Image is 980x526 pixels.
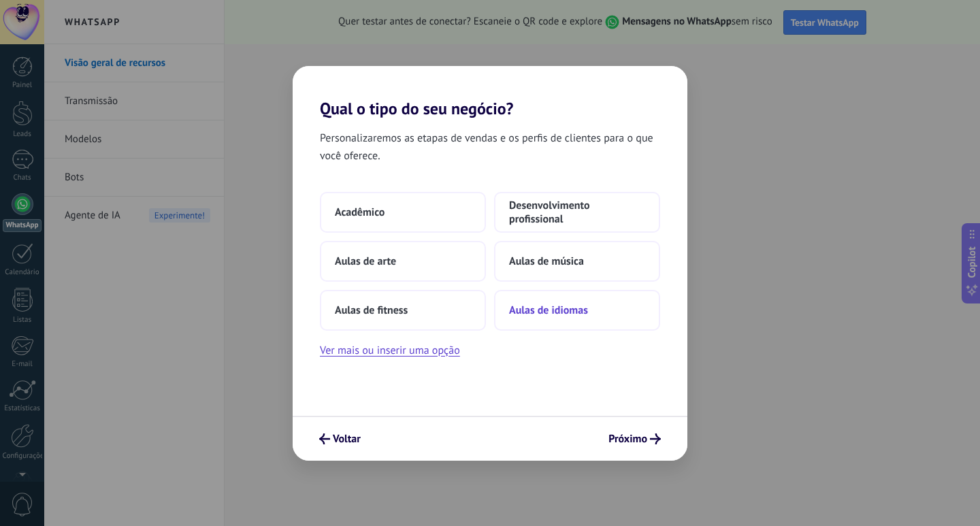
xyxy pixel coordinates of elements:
[293,66,687,118] h2: Qual o tipo do seu negócio?
[335,303,408,317] span: Aulas de fitness
[602,427,667,450] button: Próximo
[313,427,367,450] button: Voltar
[320,192,486,233] button: Acadêmico
[494,192,660,233] button: Desenvolvimento profissional
[335,206,385,219] span: Acadêmico
[509,303,588,317] span: Aulas de idiomas
[494,290,660,331] button: Aulas de idiomas
[333,434,361,444] span: Voltar
[320,290,486,331] button: Aulas de fitness
[494,241,660,282] button: Aulas de música
[608,434,647,444] span: Próximo
[509,199,645,226] span: Desenvolvimento profissional
[320,342,460,359] button: Ver mais ou inserir uma opção
[509,254,584,268] span: Aulas de música
[335,254,396,268] span: Aulas de arte
[320,241,486,282] button: Aulas de arte
[320,129,660,165] span: Personalizaremos as etapas de vendas e os perfis de clientes para o que você oferece.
